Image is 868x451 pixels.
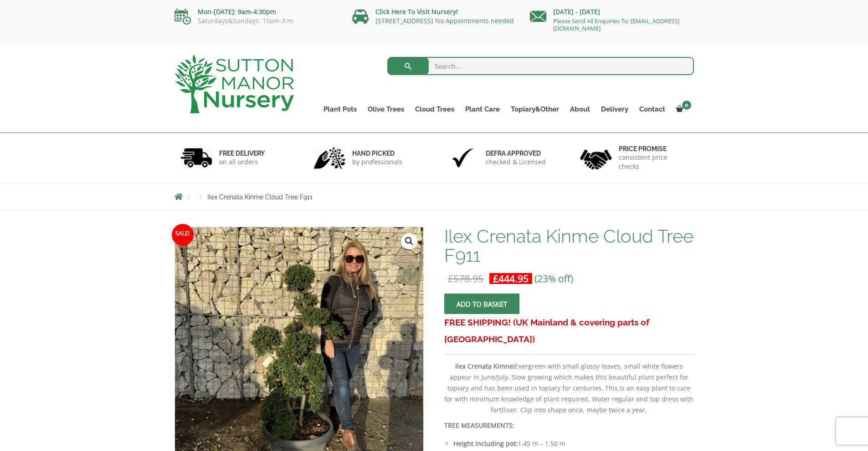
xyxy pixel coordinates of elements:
img: 4.jpg [580,144,612,172]
a: About [565,103,596,116]
bdi: 578.95 [448,272,483,285]
input: Search... [387,57,694,75]
a: Plant Care [460,103,505,116]
a: [STREET_ADDRESS] No Appointments needed [375,16,514,25]
h3: FREE SHIPPING! (UK Mainland & covering parts of [GEOGRAPHIC_DATA]) [444,314,693,348]
h6: Defra approved [486,149,546,157]
p: by professionals [352,157,402,167]
nav: Breadcrumbs [175,193,694,200]
a: Cloud Trees [410,103,460,116]
span: £ [493,272,498,285]
a: Please Send All Enquiries To: [EMAIL_ADDRESS][DOMAIN_NAME] [553,17,679,32]
a: Plant Pots [318,103,362,116]
a: Contact [634,103,671,116]
a: Click Here To Visit Nursery! [375,7,458,16]
a: View full-screen image gallery [401,233,417,249]
p: Mon-[DATE]: 9am-4:30pm [175,6,339,17]
p: checked & Licensed [486,157,546,167]
img: 2.jpg [313,146,345,169]
img: logo [175,55,294,113]
span: Sale! [172,224,194,246]
h6: hand picked [352,149,402,157]
li: 1.45 m – 1.50 m [453,438,693,449]
h6: FREE DELIVERY [219,149,265,157]
span: (23% off) [534,272,573,285]
a: Olive Trees [362,103,410,116]
a: Delivery [596,103,634,116]
bdi: 444.95 [493,272,529,285]
h6: Price promise [619,145,688,153]
a: 0 [671,103,694,116]
p: consistent price checks [619,153,688,171]
span: £ [448,272,453,285]
p: Saturdays&Sundays: 10am-3:m [175,17,339,25]
p: on all orders [219,157,265,167]
button: Add to basket [444,294,519,314]
span: 0 [682,101,691,110]
strong: Height including pot: [453,439,518,448]
a: Topiary&Other [505,103,565,116]
img: 3.jpg [447,146,479,169]
p: Evergreen with small glossy leaves, small white flowers appear in June/July. Slow growing which m... [444,361,693,416]
span: Ilex Crenata Kinme Cloud Tree F911 [207,193,313,201]
p: [DATE] - [DATE] [530,6,694,17]
h1: Ilex Crenata Kinme Cloud Tree F911 [444,227,693,265]
strong: TREE MEASUREMENTS: [444,421,514,430]
img: 1.jpg [180,146,212,169]
b: Ilex Crenata Kimnei [455,362,515,370]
